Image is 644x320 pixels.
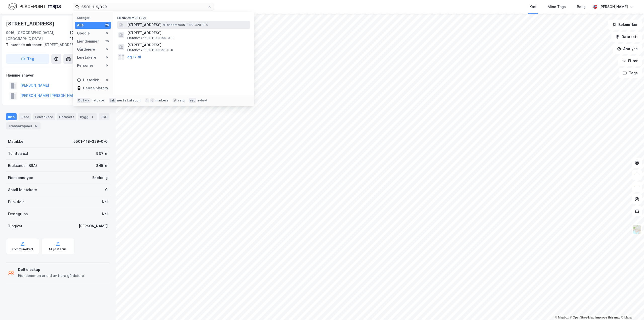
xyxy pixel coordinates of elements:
div: 1 [90,114,95,119]
a: OpenStreetMap [570,316,594,319]
div: Nei [102,211,108,217]
div: Festegrunn [8,211,28,217]
div: nytt søk [92,98,105,102]
div: avbryt [197,98,208,102]
div: 0 [105,47,109,51]
div: Hjemmelshaver [6,72,109,78]
div: Enebolig [92,175,108,181]
button: Tag [6,54,49,64]
div: Miljøstatus [49,247,67,251]
div: Historikk [77,77,99,83]
div: Nei [102,199,108,205]
div: [PERSON_NAME] [599,4,628,10]
button: og 17 til [127,54,141,60]
div: [PERSON_NAME] [79,223,108,229]
div: Delete history [83,85,108,91]
div: [GEOGRAPHIC_DATA], 118/329 [70,30,110,42]
a: Mapbox [555,316,569,319]
div: Kart [530,4,537,10]
div: Mine Tags [548,4,566,10]
div: 0 [105,63,109,67]
div: Kontrollprogram for chat [619,296,644,320]
span: [STREET_ADDRESS] [127,42,248,48]
div: 9016, [GEOGRAPHIC_DATA], [GEOGRAPHIC_DATA] [6,30,70,42]
img: logo.f888ab2527a4732fd821a326f86c7f29.svg [8,2,61,11]
iframe: Chat Widget [619,296,644,320]
button: Tags [619,68,642,78]
span: Eiendom • 5501-119-329-0-0 [163,23,208,27]
div: Leietakere [77,54,96,60]
span: Eiendom • 5501-119-3290-0-0 [127,36,174,40]
div: Leietakere [33,113,55,120]
span: [STREET_ADDRESS] [127,22,162,28]
div: 5 [33,123,38,128]
div: ESG [99,113,109,120]
div: 20 [105,23,109,27]
button: Datasett [611,32,642,42]
span: Eiendom • 5501-119-3291-0-0 [127,48,173,52]
div: Punktleie [8,199,25,205]
div: Bruksareal (BRA) [8,163,37,169]
button: Bokmerker [608,20,642,30]
div: 0 [105,187,108,193]
span: • [163,23,164,27]
div: Alle [77,22,84,28]
div: 937 ㎡ [96,151,108,157]
div: Antall leietakere [8,187,37,193]
div: Bolig [577,4,586,10]
div: tab [109,98,116,103]
div: 5501-118-329-0-0 [73,138,108,145]
div: Transaksjoner [6,122,41,129]
div: Kategori [77,16,111,20]
div: Eiere [19,113,31,120]
span: Tilhørende adresser: [6,43,43,47]
div: Ctrl + k [77,98,91,103]
div: Delt eieskap [18,267,84,273]
button: Filter [618,56,642,66]
div: Eiendommen er eid av flere gårdeiere [18,273,84,279]
div: Eiendomstype [8,175,33,181]
div: Google [77,30,90,36]
div: esc [189,98,196,103]
div: neste kategori [117,98,141,102]
div: Matrikkel [8,138,24,145]
div: 20 [105,39,109,43]
div: Personer [77,62,93,68]
input: Søk på adresse, matrikkel, gårdeiere, leietakere eller personer [79,3,208,11]
div: 0 [105,31,109,35]
div: 0 [105,55,109,59]
div: velg [178,98,185,102]
div: Gårdeiere [77,46,95,52]
div: markere [155,98,169,102]
div: Tomteareal [8,151,28,157]
span: [STREET_ADDRESS] [127,30,248,36]
div: Eiendommer [77,38,99,44]
div: Tinglyst [8,223,22,229]
div: 345 ㎡ [96,163,108,169]
button: Analyse [613,44,642,54]
img: Z [632,225,642,234]
div: Eiendommer (20) [113,12,254,21]
div: Info [6,113,17,120]
div: [STREET_ADDRESS] [6,42,106,48]
div: Datasett [57,113,76,120]
div: [STREET_ADDRESS] [6,20,55,28]
div: 0 [105,78,109,82]
a: Improve this map [595,316,620,319]
div: Bygg [78,113,97,120]
div: Kommunekart [12,247,33,251]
